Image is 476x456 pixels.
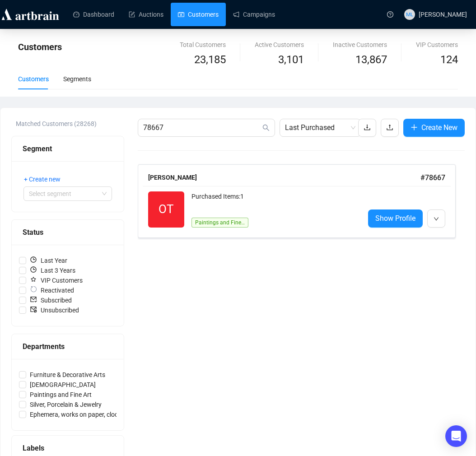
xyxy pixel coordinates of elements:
[406,10,414,19] span: ML
[262,124,270,131] span: search
[420,173,445,182] span: # 78667
[26,295,75,305] span: Subscribed
[138,164,465,238] a: [PERSON_NAME]#78667OTPurchased Items:1Paintings and Fine ArtShow Profile
[178,3,219,26] a: Customers
[26,390,95,400] span: Paintings and Fine Art
[18,42,62,52] span: Customers
[411,124,418,131] span: plus
[26,256,71,265] span: Last Year
[368,209,423,228] a: Show Profile
[180,40,226,50] div: Total Customers
[26,380,99,390] span: [DEMOGRAPHIC_DATA]
[445,425,467,447] div: Open Intercom Messenger
[255,40,304,50] div: Active Customers
[364,124,371,131] span: download
[73,3,114,26] a: Dashboard
[26,370,109,380] span: Furniture & Decorative Arts
[23,172,68,186] button: + Create new
[24,174,61,184] span: + Create new
[129,3,163,26] a: Auctions
[386,124,393,131] span: upload
[278,51,304,69] span: 3,101
[26,285,78,295] span: Reactivated
[23,442,113,454] div: Labels
[419,11,467,18] span: [PERSON_NAME]
[16,119,124,129] div: Matched Customers (28268)
[333,40,387,50] div: Inactive Customers
[440,53,458,66] span: 124
[63,74,91,84] div: Segments
[26,409,141,419] span: Ephemera, works on paper, clocks, etc.
[375,213,415,224] span: Show Profile
[421,122,457,133] span: Create New
[23,143,113,154] div: Segment
[23,227,113,238] div: Status
[26,265,79,275] span: Last 3 Years
[416,40,458,50] div: VIP Customers
[355,51,387,69] span: 13,867
[387,11,393,18] span: question-circle
[191,191,357,209] div: Purchased Items: 1
[403,119,465,137] button: Create New
[26,275,86,285] span: VIP Customers
[434,216,439,222] span: down
[23,341,113,352] div: Departments
[148,172,420,182] div: [PERSON_NAME]
[26,305,83,315] span: Unsubscribed
[233,3,275,26] a: Campaigns
[18,74,49,84] div: Customers
[159,200,174,219] span: OT
[143,122,261,133] input: Search Customer...
[191,218,248,228] span: Paintings and Fine Art
[26,400,105,409] span: Silver, Porcelain & Jewelry
[285,119,355,136] span: Last Purchased
[194,51,226,69] span: 23,185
